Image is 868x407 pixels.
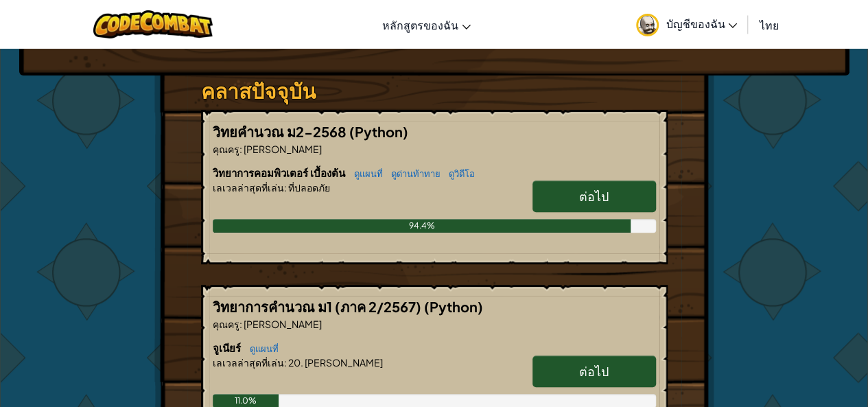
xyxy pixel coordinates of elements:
[284,181,287,194] span: :
[242,318,322,330] span: [PERSON_NAME]
[213,181,284,194] span: เลเวลล่าสุดที่เล่น
[442,168,475,179] a: ดูวิดีโอ
[213,143,239,155] span: คุณครู
[213,341,243,354] span: จูเนียร์
[666,16,737,31] span: บัญชีของฉัน
[384,168,441,179] a: ดูด่านท้าทาย
[243,343,279,354] a: ดูแผนที่
[382,18,458,32] span: หลักสูตรของฉัน
[213,356,284,369] span: เลเวลล่าสุดที่เล่น
[213,298,424,315] span: วิทยาการคำนวณ ม1 (ภาค 2/2567)
[629,3,744,46] a: บัญชีของฉัน
[213,166,347,179] span: วิทยาการคอมพิวเตอร์ เบื้องต้น
[424,298,483,315] span: (Python)
[759,18,778,32] span: ไทย
[242,143,322,155] span: [PERSON_NAME]
[213,318,239,330] span: คุณครู
[287,356,303,369] span: 20.
[201,75,668,106] h3: คลาสปัจจุบัน
[349,123,408,140] span: (Python)
[636,14,659,36] img: avatar
[213,123,349,140] span: วิทยคำนวณ ม2-2568
[239,318,242,330] span: :
[752,6,785,43] a: ไทย
[579,363,609,379] span: ต่อไป
[347,168,383,179] a: ดูแผนที่
[579,188,609,204] span: ต่อไป
[287,181,330,194] span: ที่ปลอดภัย
[93,10,213,38] img: CodeCombat logo
[239,143,242,155] span: :
[213,219,631,233] div: 94.4%
[284,356,287,369] span: :
[375,6,478,43] a: หลักสูตรของฉัน
[303,356,383,369] span: [PERSON_NAME]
